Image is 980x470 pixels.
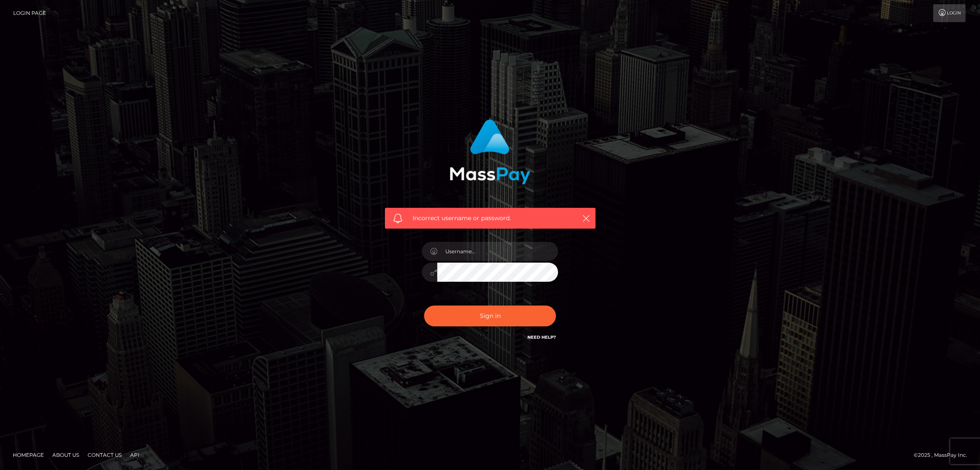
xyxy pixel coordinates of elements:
a: Homepage [9,448,47,462]
button: Sign in [424,306,556,326]
a: Login Page [13,4,46,22]
input: Username... [437,242,558,261]
a: About Us [49,448,83,462]
a: API [127,448,143,462]
span: Incorrect username or password. [413,214,568,223]
a: Contact Us [84,448,125,462]
div: © 2025 , MassPay Inc. [914,450,974,460]
a: Need Help? [527,334,556,340]
a: Login [933,4,966,22]
img: MassPay Login [450,119,530,184]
